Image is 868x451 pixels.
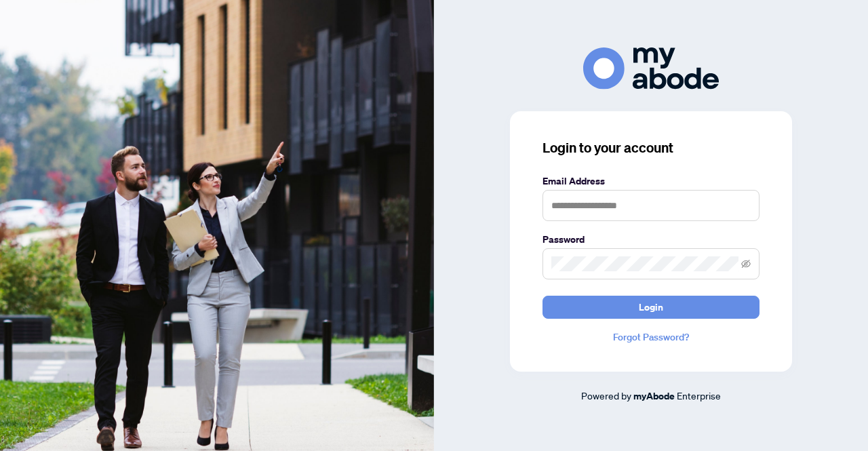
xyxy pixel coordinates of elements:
img: ma-logo [583,47,719,89]
label: Email Address [542,174,759,189]
span: eye-invisible [741,259,751,269]
a: Forgot Password? [542,330,759,345]
h3: Login to your account [542,138,759,157]
span: Login [639,296,663,318]
span: Enterprise [677,389,721,401]
button: Login [542,296,759,319]
a: myAbode [633,389,675,404]
label: Password [542,232,759,247]
span: Powered by [581,389,631,401]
